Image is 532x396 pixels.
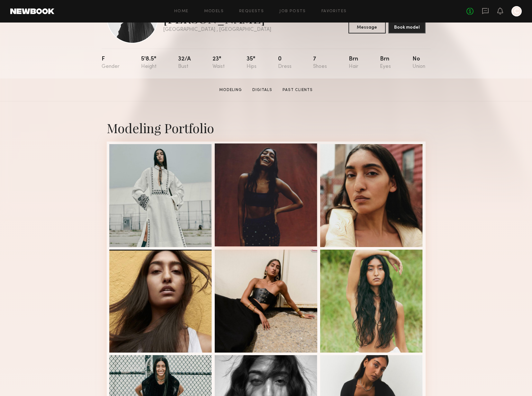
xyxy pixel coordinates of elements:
div: 35" [247,56,257,69]
button: Message [348,21,386,33]
a: C [511,6,522,16]
div: F [102,56,120,69]
div: 7 [313,56,327,69]
div: No [412,56,425,69]
a: Job Posts [279,9,306,14]
div: 32/a [178,56,191,69]
div: 5'8.5" [141,56,157,69]
button: Book model [388,21,426,33]
div: Brn [349,56,358,69]
div: 0 [278,56,292,69]
div: 23" [212,56,225,69]
div: Modeling Portfolio [107,119,426,136]
a: Home [174,9,189,14]
a: Requests [239,9,264,14]
a: Digitals [250,87,275,93]
div: [GEOGRAPHIC_DATA] , [GEOGRAPHIC_DATA] [163,27,275,32]
a: Past Clients [280,87,315,93]
a: Models [204,9,224,14]
a: Modeling [217,87,245,93]
div: Brn [380,56,391,69]
a: Favorites [321,9,347,14]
